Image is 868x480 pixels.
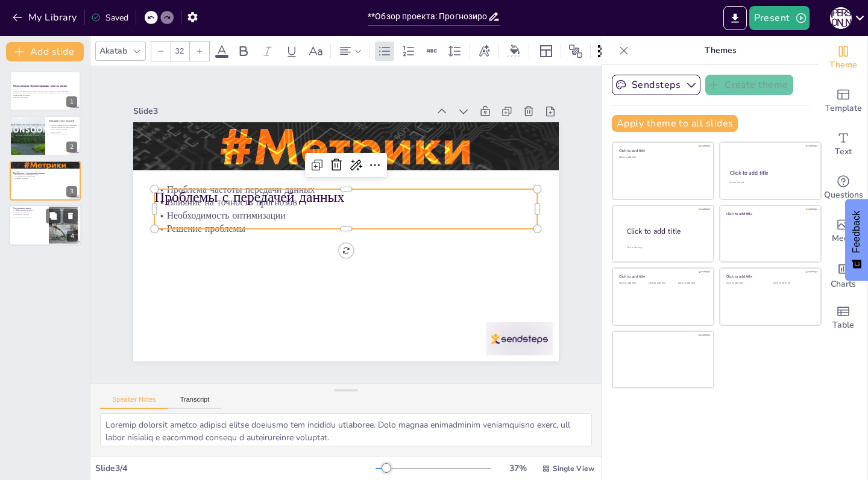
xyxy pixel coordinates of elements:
div: Click to add title [619,148,705,153]
button: Transcript [168,396,222,409]
div: Я [PERSON_NAME] [830,7,852,29]
div: Click to add text [678,282,705,285]
div: 37 % [503,463,532,474]
p: Необходимость оптимизации [13,175,77,178]
button: Duplicate Slide [46,209,60,223]
div: 1 [66,96,77,107]
textarea: Loremip dolorsit ametco adipisci elitse doeiusmo tem incididu utlaboree. Dolo magnaa enimadminim ... [100,413,592,446]
button: Speaker Notes [100,396,168,409]
p: Generated with [URL] [13,96,77,99]
p: Проблема частоты передачи данных [13,170,77,173]
button: Я [PERSON_NAME] [830,6,852,30]
div: Click to add text [729,181,810,184]
div: Click to add body [627,246,703,249]
p: Влияние на точность прогнозов [13,173,77,175]
div: 4 [9,205,81,246]
div: Click to add text [649,282,676,285]
div: Add ready made slides [819,79,867,123]
button: My Library [9,8,82,27]
span: Media [832,232,855,245]
div: Akatab [97,43,130,59]
button: Export to PowerPoint [723,6,747,30]
div: Click to add text [773,282,811,285]
span: Theme [829,58,857,72]
p: Корректировка действий [13,216,45,219]
div: Slide 3 / 4 [95,463,376,474]
div: Click to add title [726,211,813,216]
div: Click to add title [730,169,810,176]
button: Apply theme to all slides [612,115,738,132]
div: 3 [66,186,77,197]
button: Delete Slide [63,209,78,223]
div: 3 [10,161,81,201]
button: Present [749,6,810,30]
div: Add a table [819,296,867,340]
div: 1 [10,71,81,111]
div: Click to add title [627,226,704,237]
p: Влияние на точность прогнозов [153,221,535,274]
p: Текущий статус моделей [49,119,77,122]
span: Questions [824,189,863,202]
p: Эффективность моделей [49,132,77,135]
div: Slide 3 [251,323,546,366]
p: Необходимость оптимизации [154,208,536,261]
strong: Обзор проекта: Прогнозирование серы на обжиге [13,84,68,87]
div: 4 [67,231,78,242]
div: Click to add title [726,274,813,279]
div: Background color [506,45,524,57]
button: Create theme [705,75,793,95]
p: В данной презентации мы обсудим текущий статус проекта по прогнозированию содержания серы на обжи... [13,90,77,96]
input: Insert title [368,8,488,25]
p: Решение проблемы [13,178,77,180]
button: Sendsteps [612,75,700,95]
span: Template [825,102,862,115]
div: Click to add text [726,282,764,285]
p: Модели работают на озере данных [49,126,77,128]
div: Add images, graphics, shapes or video [819,210,867,253]
div: Saved [91,12,128,23]
div: Click to add text [619,282,646,285]
p: Решение проблемы [156,195,538,248]
span: Single View [553,464,594,473]
p: Модели развернуты для тестирования [49,124,77,126]
span: Table [832,319,854,332]
p: Themes [634,36,807,65]
div: Add charts and graphs [819,253,867,296]
p: Следующие шаги [13,207,45,210]
span: Feedback [851,211,862,253]
div: 2 [10,116,81,155]
p: Третья модель на этапе развертывания [49,128,77,132]
button: Feedback - Show survey [845,199,868,281]
span: Charts [831,278,856,291]
p: Вовлечение команды [13,214,45,216]
div: Layout [536,42,556,61]
div: Click to add title [619,274,705,279]
div: Add text boxes [819,123,867,166]
div: Get real-time input from your audience [819,166,867,210]
div: 2 [66,142,77,152]
div: Change the overall theme [819,36,867,79]
div: Text effects [475,42,493,61]
p: Разработка стратегии [13,211,45,214]
div: Click to add text [619,156,705,159]
p: Анализ текущих моделей [13,210,45,212]
span: Text [835,145,852,158]
span: Position [568,44,583,58]
button: Add slide [6,42,84,61]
